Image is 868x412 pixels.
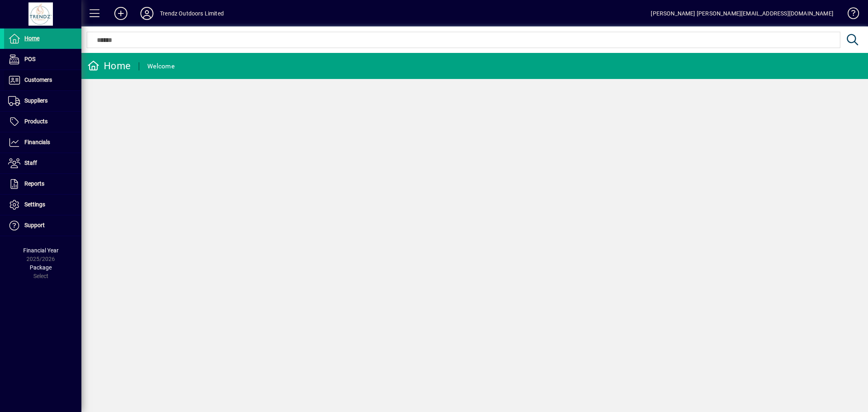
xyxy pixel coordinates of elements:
[160,7,224,20] div: Trendz Outdoors Limited
[24,118,48,125] span: Products
[4,70,81,90] a: Customers
[4,132,81,153] a: Financials
[108,6,134,21] button: Add
[842,2,858,28] a: Knowledge Base
[4,112,81,132] a: Products
[24,56,35,62] span: POS
[4,91,81,111] a: Suppliers
[87,59,131,72] div: Home
[24,139,50,145] span: Financials
[134,6,160,21] button: Profile
[4,195,81,215] a: Settings
[4,215,81,236] a: Support
[4,174,81,194] a: Reports
[147,60,175,73] div: Welcome
[24,201,45,208] span: Settings
[24,222,45,228] span: Support
[24,35,39,42] span: Home
[4,153,81,173] a: Staff
[24,97,48,104] span: Suppliers
[24,160,37,166] span: Staff
[30,264,52,271] span: Package
[651,7,833,20] div: [PERSON_NAME] [PERSON_NAME][EMAIL_ADDRESS][DOMAIN_NAME]
[4,49,81,70] a: POS
[24,180,44,187] span: Reports
[24,77,52,83] span: Customers
[23,247,59,254] span: Financial Year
